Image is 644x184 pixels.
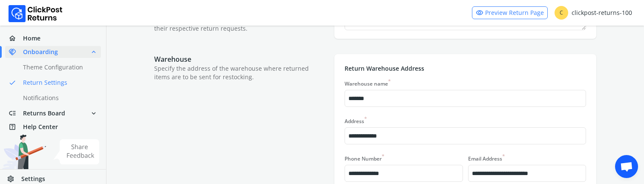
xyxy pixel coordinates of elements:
a: visibilityPreview Return Page [472,6,548,19]
a: Theme Configuration [5,61,111,73]
span: handshake [9,46,23,58]
span: home [9,32,23,44]
p: Return Warehouse Address [345,64,586,73]
p: Specify the address of the warehouse where returned items are to be sent for restocking. [154,64,326,81]
img: Logo [9,5,63,22]
a: Notifications [5,92,111,104]
a: doneReturn Settings [5,77,111,89]
span: expand_more [90,107,98,119]
p: Warehouse [154,54,326,64]
label: Address [345,115,367,125]
span: Help Center [23,123,58,131]
label: Email Address [468,152,505,162]
span: Settings [21,175,45,183]
span: Returns Board [23,109,65,118]
span: C [555,6,568,20]
span: visibility [476,7,483,19]
span: expand_less [90,46,98,58]
label: Warehouse name [345,78,391,87]
label: Phone Number [345,152,385,162]
span: help_center [9,121,23,133]
span: Onboarding [23,48,58,56]
span: Home [23,34,40,43]
div: Open chat [615,155,638,178]
span: low_priority [9,107,23,119]
div: clickpost-returns-100 [555,6,632,20]
span: done [9,77,16,89]
a: homeHome [5,32,101,44]
a: help_centerHelp Center [5,121,101,133]
img: share feedback [53,139,100,164]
